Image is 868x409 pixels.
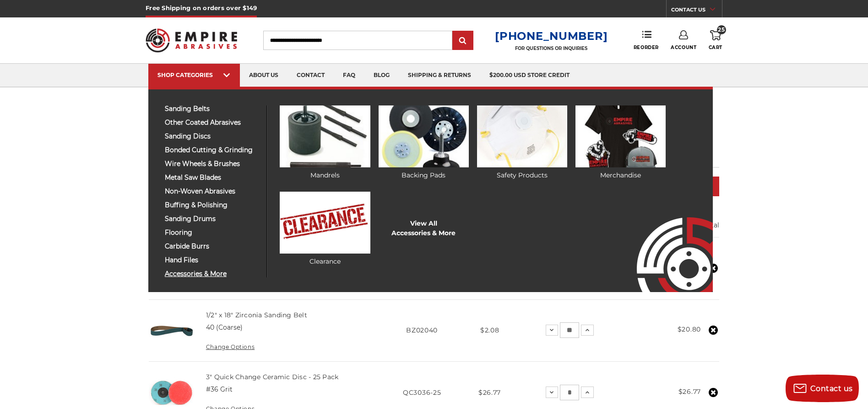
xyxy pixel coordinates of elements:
[678,387,701,396] strong: $26.77
[165,147,260,154] span: bonded cutting & grinding
[379,105,469,167] img: Backing Pads
[280,105,370,167] img: Mandrels
[146,22,237,58] img: Empire Abrasives
[165,105,260,112] span: sanding belts
[240,64,288,87] a: about us
[165,188,260,195] span: non-woven abrasives
[206,311,307,319] a: 1/2" x 18" Zirconia Sanding Belt
[165,271,260,277] span: accessories & more
[575,105,666,167] img: Merchandise
[280,192,370,254] img: Clearance
[709,44,722,50] span: Cart
[575,105,666,180] a: Merchandise
[391,219,456,238] a: View AllAccessories & More
[678,325,701,333] strong: $20.80
[334,64,364,87] a: faq
[634,30,659,50] a: Reorder
[560,385,579,400] input: 3" Quick Change Ceramic Disc - 25 Pack Quantity:
[206,385,233,394] dd: #36 Grit
[157,72,231,78] div: SHOP CATEGORIES
[149,308,195,354] img: 1/2" x 18" Zirconia File Belt
[786,375,859,402] button: Contact us
[477,105,567,167] img: Safety Products
[165,174,260,181] span: metal saw blades
[495,45,608,51] p: FOR QUESTIONS OR INQUIRIES
[165,202,260,209] span: buffing & polishing
[709,30,722,50] a: 25 Cart
[206,323,243,332] dd: 40 (Coarse)
[165,243,260,250] span: carbide burrs
[364,64,399,87] a: blog
[480,64,579,87] a: $200.00 USD Store Credit
[280,192,370,266] a: Clearance
[671,44,696,50] span: Account
[403,388,441,397] span: QC3036-25
[478,388,501,397] span: $26.77
[495,29,608,43] a: [PHONE_NUMBER]
[379,105,469,180] a: Backing Pads
[671,5,722,17] a: CONTACT US
[165,119,260,126] span: other coated abrasives
[477,105,567,180] a: Safety Products
[717,25,726,34] span: 25
[480,326,499,334] span: $2.08
[620,190,713,292] img: Empire Abrasives Logo Image
[454,32,472,50] input: Submit
[165,133,260,140] span: sanding discs
[406,326,438,334] span: BZ02040
[165,160,260,167] span: wire wheels & brushes
[206,373,339,381] a: 3" Quick Change Ceramic Disc - 25 Pack
[288,64,334,87] a: contact
[165,229,260,236] span: flooring
[165,257,260,264] span: hand files
[634,44,659,50] span: Reorder
[810,384,853,393] span: Contact us
[560,322,579,338] input: 1/2" x 18" Zirconia Sanding Belt Quantity:
[206,343,255,350] a: Change Options
[280,105,370,180] a: Mandrels
[165,216,260,222] span: sanding drums
[399,64,480,87] a: shipping & returns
